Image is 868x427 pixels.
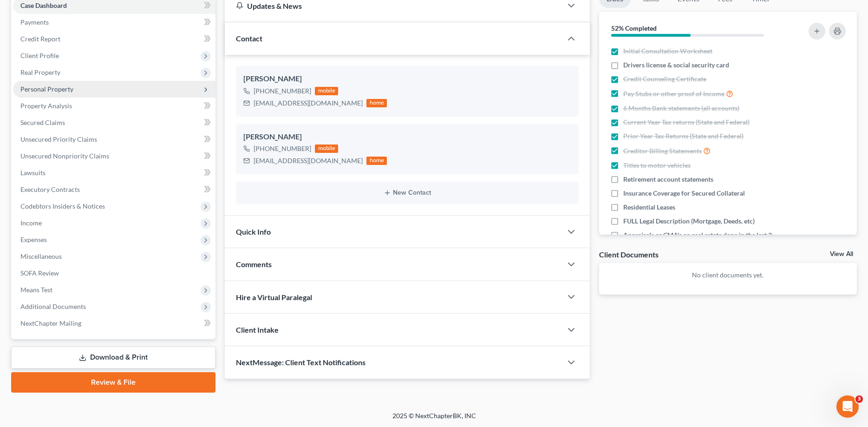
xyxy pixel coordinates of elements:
[11,347,215,368] a: Download & Print
[623,60,729,70] span: Drivers license & social security card
[623,74,706,84] span: Credit Counseling Certificate
[20,35,60,43] span: Credit Report
[20,68,60,76] span: Real Property
[599,250,659,259] div: Client Documents
[13,265,215,282] a: SOFA Review
[855,395,863,403] span: 3
[611,24,657,32] strong: 52% Completed
[236,325,279,334] span: Client Intake
[366,157,387,165] div: home
[836,395,859,418] iframe: Intercom live chat
[20,202,105,210] span: Codebtors Insiders & Notices
[243,73,571,85] div: [PERSON_NAME]
[236,227,271,236] span: Quick Info
[20,185,80,193] span: Executory Contracts
[13,148,215,164] a: Unsecured Nonpriority Claims
[20,52,59,59] span: Client Profile
[254,156,363,165] div: [EMAIL_ADDRESS][DOMAIN_NAME]
[315,87,338,95] div: mobile
[20,18,49,26] span: Payments
[623,217,755,226] span: FULL Legal Description (Mortgage, Deeds, etc)
[623,89,724,99] span: Pay Stubs or other proof of Income
[20,319,81,327] span: NextChapter Mailing
[236,293,312,302] span: Hire a Virtual Paralegal
[623,46,712,56] span: Initial Consultation Worksheet
[254,99,363,108] div: [EMAIL_ADDRESS][DOMAIN_NAME]
[236,260,272,269] span: Comments
[254,86,311,96] div: [PHONE_NUMBER]
[20,85,73,93] span: Personal Property
[236,34,262,43] span: Contact
[13,315,215,332] a: NextChapter Mailing
[13,114,215,131] a: Secured Claims
[623,131,744,141] span: Prior Year Tax Returns (State and Federal)
[623,161,691,170] span: Titles to motor vehicles
[236,358,365,367] span: NextMessage: Client Text Notifications
[13,131,215,148] a: Unsecured Priority Claims
[20,1,67,9] span: Case Dashboard
[20,152,109,160] span: Unsecured Nonpriority Claims
[13,181,215,198] a: Executory Contracts
[366,99,387,107] div: home
[236,1,550,11] div: Updates & News
[607,270,849,280] p: No client documents yet.
[623,146,702,156] span: Creditor Billing Statements
[13,14,215,31] a: Payments
[20,135,97,143] span: Unsecured Priority Claims
[623,104,739,113] span: 6 Months Bank statements (all accounts)
[20,252,62,260] span: Miscellaneous
[13,164,215,181] a: Lawsuits
[20,118,65,126] span: Secured Claims
[20,169,46,177] span: Lawsuits
[254,144,311,153] div: [PHONE_NUMBER]
[20,269,59,277] span: SOFA Review
[243,189,571,197] button: New Contact
[11,372,215,393] a: Review & File
[20,102,72,110] span: Property Analysis
[13,98,215,114] a: Property Analysis
[623,230,784,249] span: Appraisals or CMA's on real estate done in the last 3 years OR required by attorney
[20,236,47,243] span: Expenses
[623,203,675,212] span: Residential Leases
[315,145,338,153] div: mobile
[623,189,745,198] span: Insurance Coverage for Secured Collateral
[13,31,215,47] a: Credit Report
[20,286,52,294] span: Means Test
[623,118,750,127] span: Current Year Tax returns (State and Federal)
[623,175,713,184] span: Retirement account statements
[243,131,571,143] div: [PERSON_NAME]
[830,251,853,257] a: View All
[20,302,86,310] span: Additional Documents
[20,219,42,227] span: Income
